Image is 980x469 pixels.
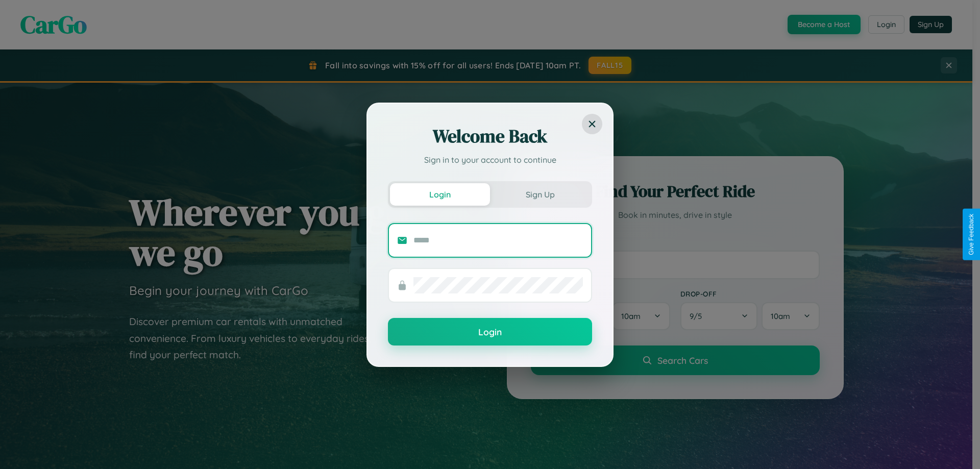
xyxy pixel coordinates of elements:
[390,183,490,206] button: Login
[968,214,975,255] div: Give Feedback
[388,154,592,166] p: Sign in to your account to continue
[388,124,592,149] h2: Welcome Back
[388,318,592,345] button: Login
[490,183,590,206] button: Sign Up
